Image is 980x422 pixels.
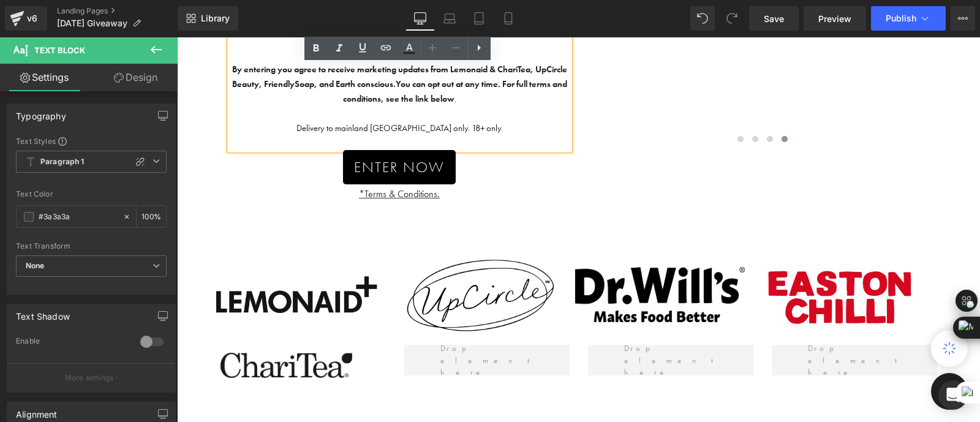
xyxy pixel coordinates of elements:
span: Save [764,12,784,25]
span: . [55,27,390,67]
a: New Library [178,6,238,31]
strong: By entering you agree to receive marketing updates from Lemonaid & ChariTea, UpCircle Beauty, Fri... [55,27,390,53]
div: Alignment [16,402,58,420]
div: Text Styles [16,136,167,146]
div: Typography [16,104,66,121]
a: Tablet [464,6,494,31]
input: Color [39,210,117,224]
span: Delivery to mainland [GEOGRAPHIC_DATA] only. 18+ only. [119,86,326,97]
button: More [951,6,975,31]
div: % [137,206,166,227]
div: Text Shadow [16,304,70,322]
button: Publish [871,6,946,31]
button: Redo [720,6,744,31]
span: ENTER NOW [177,119,267,141]
div: Text Color [16,190,167,198]
a: Design [91,64,180,91]
span: Publish [886,13,916,23]
div: Open Intercom Messenger [938,380,968,410]
div: Enable [16,336,128,349]
a: Desktop [405,6,435,31]
b: None [26,261,45,270]
div: Text Transform [16,242,167,251]
a: Mobile [494,6,523,31]
span: Library [201,13,230,24]
a: *Terms & Conditions. [182,151,263,164]
div: v6 [24,10,40,26]
span: Text Block [34,45,85,55]
span: [DATE] Giveaway [57,18,127,28]
button: More settings [7,363,175,392]
a: Preview [804,6,866,31]
a: Landing Pages [57,6,178,16]
a: Laptop [435,6,464,31]
strong: You can opt out at any time. For full terms and conditions, see the link below [166,42,390,67]
button: Undo [690,6,715,31]
a: v6 [5,6,47,31]
b: Paragraph 1 [40,157,85,167]
span: Preview [818,12,851,25]
a: ENTER NOW [166,113,278,148]
p: More settings [65,372,114,383]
